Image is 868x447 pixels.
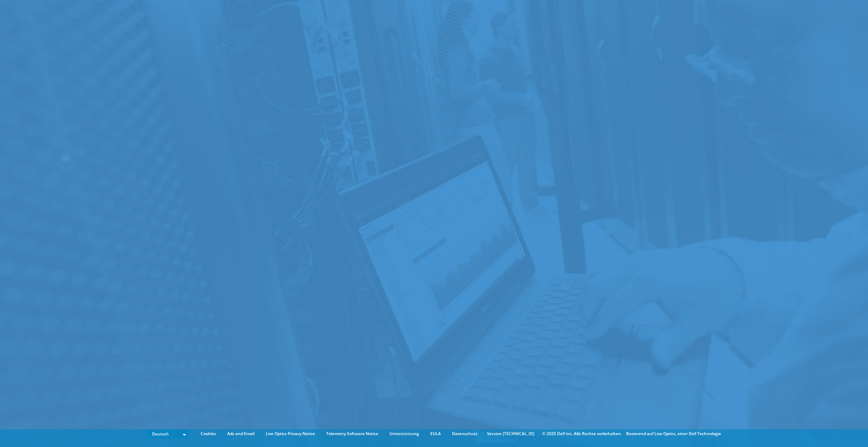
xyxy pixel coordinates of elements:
li: Version [TECHNICAL_ID] [484,430,538,437]
a: Telemetry Software Notice [321,430,383,437]
li: © 2025 Dell Inc. Alle Rechte vorbehalten. [539,430,625,437]
li: Basierend auf Live Optics, einer Dell Technologie [626,430,721,437]
a: Live Optics Privacy Notice [261,430,320,437]
a: EULA [425,430,446,437]
a: Cookies [196,430,221,437]
a: Ads and Email [222,430,260,437]
a: Datenschutz [447,430,483,437]
a: Unterstützung [384,430,424,437]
